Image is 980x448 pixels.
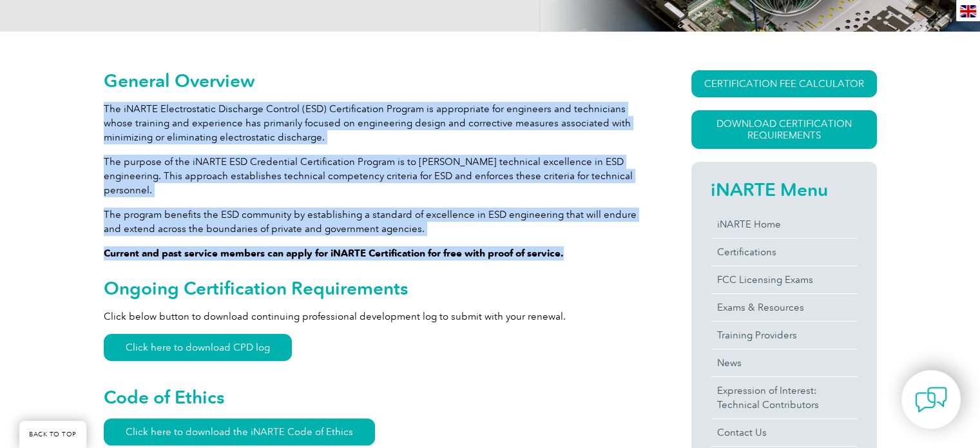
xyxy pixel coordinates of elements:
[19,421,86,448] a: BACK TO TOP
[711,266,858,293] a: FCC Licensing Exams
[691,70,877,97] a: CERTIFICATION FEE CALCULATOR
[960,5,976,17] img: en
[104,102,645,144] p: The iNARTE Electrostatic Discharge Control (ESD) Certification Program is appropriate for enginee...
[104,334,292,361] a: Click here to download CPD log
[711,211,858,238] a: iNARTE Home
[711,179,858,200] h2: iNARTE Menu
[711,322,858,349] a: Training Providers
[691,110,877,149] a: Download Certification Requirements
[104,248,564,259] strong: Current and past service members can apply for iNARTE Certification for free with proof of service.
[104,70,645,91] h2: General Overview
[915,384,947,416] img: contact-chat.png
[104,418,375,445] a: Click here to download the iNARTE Code of Ethics
[711,349,858,376] a: News
[711,294,858,321] a: Exams & Resources
[104,387,645,407] h2: Code of Ethics
[711,239,858,266] a: Certifications
[711,419,858,446] a: Contact Us
[104,309,645,324] p: Click below button to download continuing professional development log to submit with your renewal.
[104,155,645,197] p: The purpose of the iNARTE ESD Credential Certification Program is to [PERSON_NAME] technical exce...
[104,278,645,298] h2: Ongoing Certification Requirements
[711,377,858,418] a: Expression of Interest:Technical Contributors
[104,208,645,236] p: The program benefits the ESD community by establishing a standard of excellence in ESD engineerin...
